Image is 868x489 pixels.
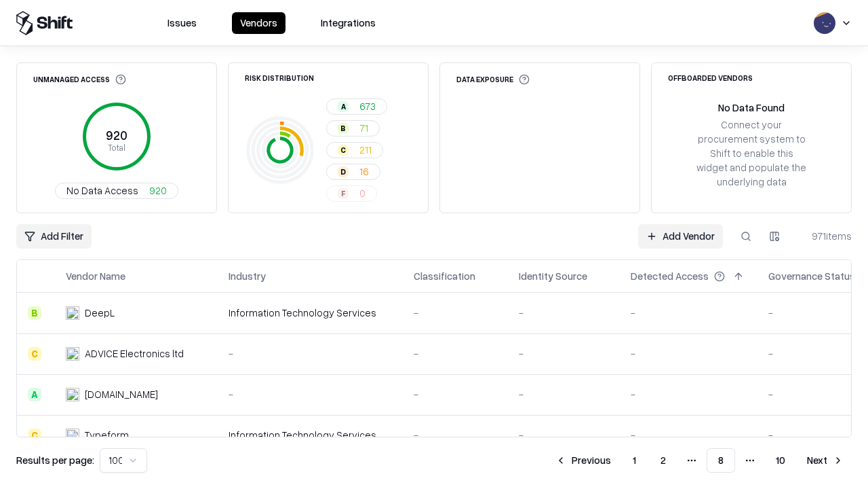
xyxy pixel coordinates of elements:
span: 920 [149,183,167,198]
button: C211 [326,142,383,158]
tspan: 920 [106,128,127,143]
div: ADVICE Electronics ltd [85,346,184,361]
div: Connect your procurement system to Shift to enable this widget and populate the underlying data [695,117,808,189]
button: D16 [326,164,380,180]
div: Data Exposure [456,74,530,85]
img: cybersafe.co.il [66,388,79,401]
div: Classification [414,269,475,283]
tspan: Total [108,142,125,153]
span: 211 [359,143,372,157]
span: 673 [359,99,376,113]
div: D [338,166,349,177]
img: ADVICE Electronics ltd [66,347,79,361]
button: 8 [707,448,735,473]
div: - [414,428,497,442]
span: No Data Access [66,183,138,198]
div: Industry [229,269,266,283]
div: A [28,388,41,401]
div: B [28,306,41,320]
button: Next [799,448,852,473]
div: - [631,306,747,320]
div: - [519,306,609,320]
div: - [519,387,609,401]
button: Issues [159,12,205,34]
button: Vendors [232,12,285,34]
div: - [631,428,747,442]
button: 10 [765,448,796,473]
div: C [28,347,41,361]
div: B [338,123,349,134]
button: 1 [622,448,647,473]
div: - [229,346,392,361]
div: A [338,101,349,112]
div: No Data Found [718,101,785,115]
div: - [414,306,497,320]
span: 16 [359,164,369,179]
a: Add Vendor [638,224,723,249]
button: Previous [547,448,619,473]
div: [DOMAIN_NAME] [85,387,158,401]
div: - [631,387,747,401]
button: No Data Access920 [55,183,178,199]
img: DeepL [66,306,79,320]
div: Typeform [85,428,129,442]
nav: pagination [547,448,852,473]
div: - [414,387,497,401]
div: Governance Status [768,269,855,283]
div: Detected Access [631,269,709,283]
div: Unmanaged Access [33,74,126,85]
div: - [519,428,609,442]
button: 2 [650,448,677,473]
div: - [229,387,392,401]
button: B71 [326,120,380,137]
div: - [631,346,747,361]
div: Information Technology Services [229,428,392,442]
div: Identity Source [519,269,587,283]
button: A673 [326,98,387,115]
div: Information Technology Services [229,306,392,320]
p: Results per page: [16,453,94,467]
div: Offboarded Vendors [668,74,753,81]
div: 971 items [797,229,852,243]
div: Risk Distribution [245,74,314,81]
span: 71 [359,121,368,135]
button: Integrations [313,12,384,34]
button: Add Filter [16,224,92,249]
div: DeepL [85,306,115,320]
div: - [414,346,497,361]
div: C [338,145,349,156]
div: - [519,346,609,361]
img: Typeform [66,429,79,442]
div: C [28,429,41,442]
div: Vendor Name [66,269,125,283]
